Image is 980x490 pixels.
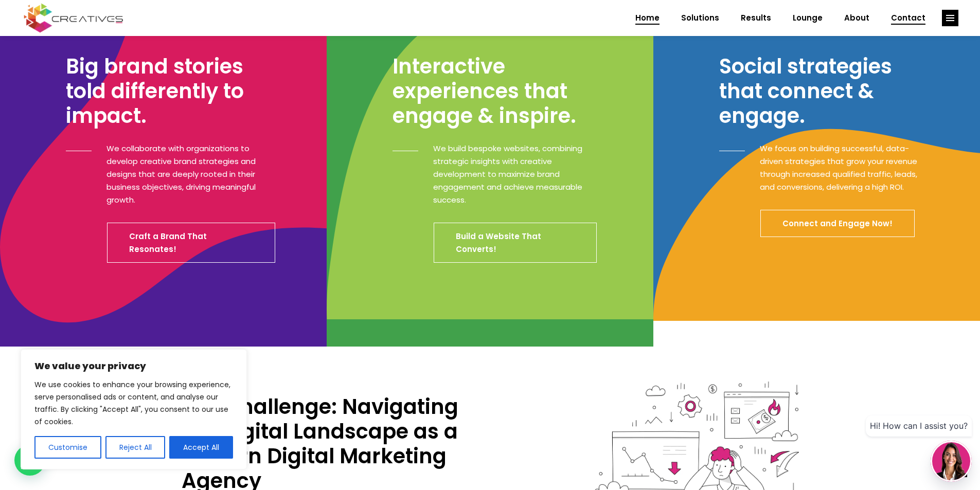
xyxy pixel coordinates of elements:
div: We focus on building successful, data-driven strategies that grow your revenue through increased ... [745,142,923,193]
span: About [844,5,869,31]
a: About [833,5,880,31]
span: Build a Website That Converts! [456,231,541,255]
button: Reject All [105,436,166,459]
a: Craft a Brand That Resonates! [107,223,275,263]
button: Customise [34,436,101,459]
h3: Interactive experiences that engage & inspire. [393,54,597,128]
div: We build bespoke websites, combining strategic insights with creative development to maximize bra... [418,142,597,206]
a: link [942,10,958,26]
h3: Big brand stories told differently to impact. [66,54,275,128]
span: Lounge [793,5,823,31]
a: Home [625,5,670,31]
span: Contact [891,5,925,31]
span: Craft a Brand That Resonates! [129,231,207,255]
a: Connect and Engage Now! [760,210,915,237]
a: Results [730,5,782,31]
div: We value your privacy [21,349,247,469]
span: Results [741,5,771,31]
img: Creatives [22,2,126,34]
p: We use cookies to enhance your browsing experience, serve personalised ads or content, and analys... [34,378,233,428]
div: WhatsApp contact [14,445,45,476]
a: Build a Website That Converts! [434,223,597,263]
span: Connect and Engage Now! [782,218,893,229]
div: Hi! How can I assist you? [866,415,972,437]
span: Solutions [681,5,719,31]
img: agent [932,442,970,480]
a: Contact [880,5,936,31]
span: Home [635,5,660,31]
a: Lounge [782,5,833,31]
a: Solutions [670,5,730,31]
div: We collaborate with organizations to develop creative brand strategies and designs that are deepl... [92,142,275,206]
p: We value your privacy [34,360,233,372]
h3: Social strategies that connect & engage. [719,54,923,128]
button: Accept All [169,436,233,459]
